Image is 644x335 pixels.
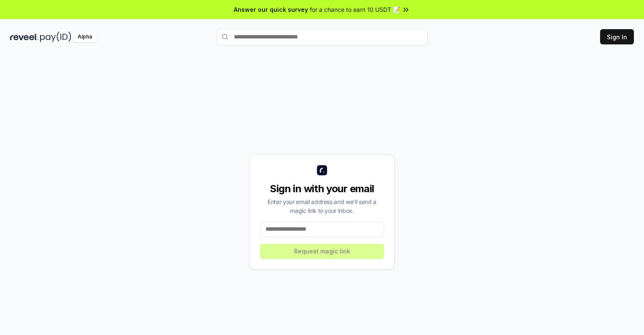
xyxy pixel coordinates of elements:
[40,32,71,42] img: pay_id
[600,29,634,44] button: Sign In
[310,5,400,14] span: for a chance to earn 10 USDT 📝
[73,32,97,42] div: Alpha
[10,32,38,42] img: reveel_dark
[260,197,384,215] div: Enter your email address and we’ll send a magic link to your inbox.
[260,182,384,196] div: Sign in with your email
[234,5,308,14] span: Answer our quick survey
[317,165,327,175] img: logo_small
